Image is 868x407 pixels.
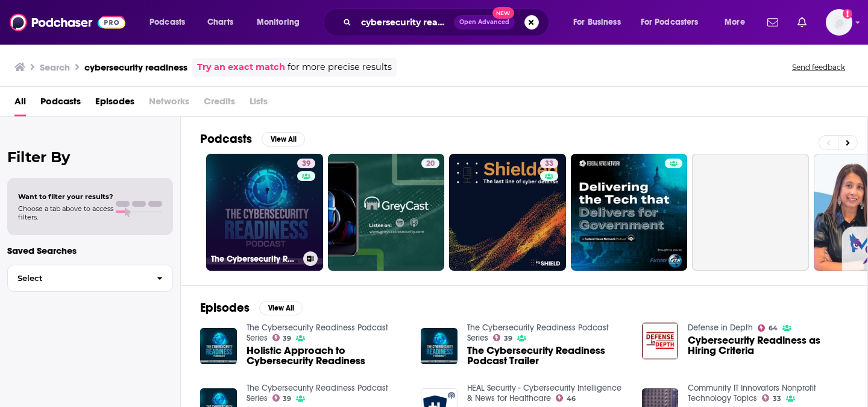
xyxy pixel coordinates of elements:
[207,14,233,31] span: Charts
[773,396,781,402] span: 33
[40,92,81,116] a: Podcasts
[642,323,679,359] img: Cybersecurity Readiness as Hiring Criteria
[758,324,778,332] a: 64
[493,334,512,341] a: 39
[421,328,458,365] img: The Cybersecurity Readiness Podcast Trailer
[826,9,852,36] button: Show profile menu
[200,300,303,315] a: EpisodesView All
[200,328,237,365] img: Holistic Approach to Cybersecurity Readiness
[141,13,201,32] button: open menu
[247,323,388,343] a: The Cybersecurity Readiness Podcast Series
[84,62,187,73] h3: cybersecurity readiness
[335,8,561,36] div: Search podcasts, credits, & more...
[565,13,636,32] button: open menu
[204,92,235,116] span: Credits
[788,62,849,72] button: Send feedback
[149,14,185,31] span: Podcasts
[449,154,566,271] a: 33
[7,148,173,166] h2: Filter By
[211,254,298,264] h3: The Cybersecurity Readiness Podcast Series
[283,336,291,341] span: 39
[454,15,515,30] button: Open AdvancedNew
[492,7,514,19] span: New
[769,326,778,331] span: 64
[247,383,388,403] a: The Cybersecurity Readiness Podcast Series
[288,60,392,74] span: for more precise results
[250,92,268,116] span: Lists
[762,394,781,402] a: 33
[763,12,783,33] a: Show notifications dropdown
[356,13,454,32] input: Search podcasts, credits, & more...
[467,345,627,366] a: The Cybersecurity Readiness Podcast Trailer
[467,383,621,403] a: HEAL Security - Cybersecurity Intelligence & News for Healthcare
[641,14,699,31] span: For Podcasters
[716,13,760,32] button: open menu
[18,192,113,201] span: Want to filter your results?
[633,13,716,32] button: open menu
[573,14,621,31] span: For Business
[426,158,435,170] span: 20
[328,154,445,271] a: 20
[7,245,173,256] p: Saved Searches
[197,60,285,74] a: Try an exact match
[688,323,753,333] a: Defense in Depth
[272,394,292,402] a: 39
[8,274,147,282] span: Select
[200,131,252,147] h2: Podcasts
[826,9,852,36] span: Logged in as Marketing09
[40,62,70,73] h3: Search
[725,14,745,31] span: More
[200,13,241,32] a: Charts
[18,204,113,221] span: Choose a tab above to access filters.
[247,345,407,366] a: Holistic Approach to Cybersecurity Readiness
[262,132,305,147] button: View All
[302,158,310,170] span: 39
[10,11,125,34] img: Podchaser - Follow, Share and Rate Podcasts
[7,265,173,292] button: Select
[272,334,292,341] a: 39
[283,396,291,402] span: 39
[459,19,509,25] span: Open Advanced
[257,14,300,31] span: Monitoring
[545,158,553,170] span: 33
[421,159,439,168] a: 20
[95,92,134,116] a: Episodes
[688,335,848,356] a: Cybersecurity Readiness as Hiring Criteria
[14,92,26,116] a: All
[200,131,305,147] a: PodcastsView All
[297,159,315,168] a: 39
[688,383,816,403] a: Community IT Innovators Nonprofit Technology Topics
[540,159,558,168] a: 33
[149,92,189,116] span: Networks
[206,154,323,271] a: 39The Cybersecurity Readiness Podcast Series
[248,13,315,32] button: open menu
[567,396,576,402] span: 46
[504,336,512,341] span: 39
[467,323,609,343] a: The Cybersecurity Readiness Podcast Series
[259,301,303,315] button: View All
[793,12,811,33] a: Show notifications dropdown
[843,9,852,19] svg: Add a profile image
[826,9,852,36] img: User Profile
[556,394,576,402] a: 46
[200,300,250,315] h2: Episodes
